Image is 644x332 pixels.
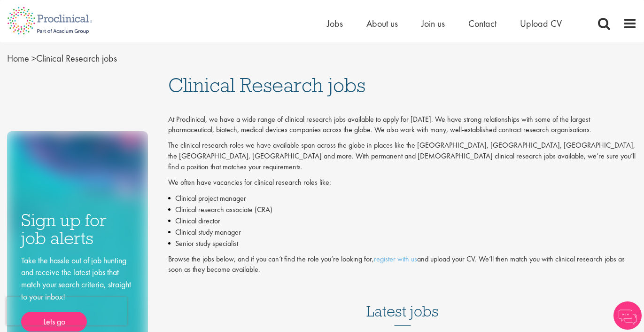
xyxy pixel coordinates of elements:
span: Clinical Research jobs [168,72,365,98]
li: Clinical research associate (CRA) [168,204,637,215]
span: Clinical Research jobs [7,52,117,64]
p: At Proclinical, we have a wide range of clinical research jobs available to apply for [DATE]. We ... [168,114,637,136]
img: Chatbot [613,301,642,330]
p: The clinical research roles we have available span across the globe in places like the [GEOGRAPHI... [168,140,637,173]
li: Clinical director [168,215,637,227]
li: Senior study specialist [168,238,637,249]
a: Jobs [327,17,343,30]
a: About us [366,17,398,30]
p: Browse the jobs below, and if you can’t find the role you’re looking for, and upload your CV. We’... [168,254,637,276]
li: Clinical project manager [168,193,637,204]
a: Upload CV [520,17,562,30]
a: Contact [468,17,497,30]
p: We often have vacancies for clinical research roles like: [168,177,637,188]
h3: Latest jobs [366,280,439,326]
div: Take the hassle out of job hunting and receive the latest jobs that match your search criteria, s... [21,254,134,332]
a: register with us [374,254,417,264]
a: breadcrumb link to Home [7,52,29,64]
span: > [31,52,36,64]
h3: Sign up for job alerts [21,211,134,247]
a: Join us [421,17,445,30]
li: Clinical study manager [168,227,637,238]
iframe: reCAPTCHA [7,297,127,325]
